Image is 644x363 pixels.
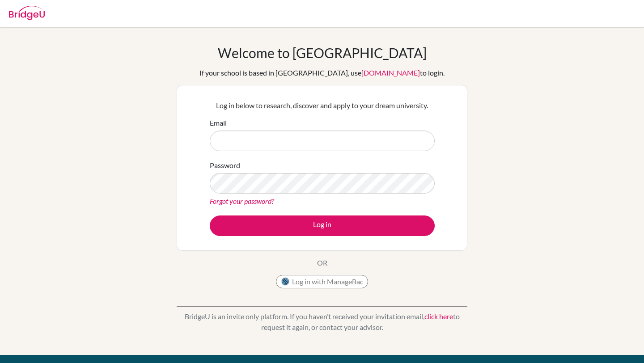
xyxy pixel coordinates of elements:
h1: Welcome to [GEOGRAPHIC_DATA] [218,45,427,61]
p: Log in below to research, discover and apply to your dream university. [210,100,435,111]
p: BridgeU is an invite only platform. If you haven’t received your invitation email, to request it ... [177,311,467,333]
label: Password [210,160,240,171]
div: If your school is based in [GEOGRAPHIC_DATA], use to login. [199,68,445,78]
a: click here [424,312,453,321]
a: Forgot your password? [210,197,274,205]
button: Log in with ManageBac [276,275,368,288]
p: OR [317,257,327,268]
button: Log in [210,215,435,236]
label: Email [210,118,227,128]
a: [DOMAIN_NAME] [361,68,420,77]
img: Bridge-U [9,6,45,20]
